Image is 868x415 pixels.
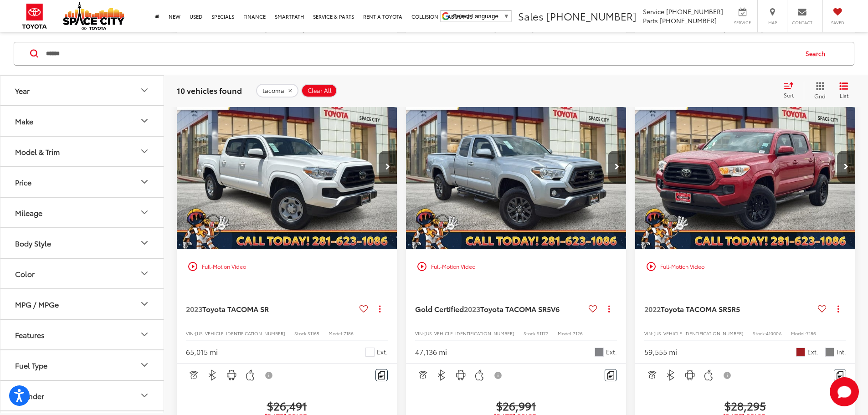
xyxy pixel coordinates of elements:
[814,92,826,99] span: Grid
[635,84,856,250] img: 2022 Toyota TACOMA SR 4X2 DOUBLE CAB 2wd
[15,238,51,247] div: Body Style
[372,301,388,317] button: Actions
[573,330,583,337] span: 7126
[644,304,814,314] a: 2022Toyota TACOMA SRSR5
[806,330,816,337] span: 7186
[365,348,375,357] span: Ice Cap
[139,146,150,157] div: Model & Trim
[245,369,256,381] img: Apple CarPlay
[720,366,735,385] button: View Disclaimer
[15,391,44,400] div: Cylinder
[797,42,838,65] button: Search
[0,319,164,349] button: FeaturesFeatures
[186,330,195,337] span: VIN:
[464,303,480,314] span: 2023
[15,330,45,338] div: Features
[424,330,514,337] span: [US_VEHICLE_IDENTIFICATION_NUMBER]
[202,303,269,314] span: Toyota TACOMA SR
[139,207,150,218] div: Mileage
[0,228,164,257] button: Body StyleBody Style
[827,20,847,26] span: Saved
[186,304,356,314] a: 2023Toyota TACOMA SR
[646,369,657,381] img: Adaptive Cruise Control
[524,330,537,337] span: Stock:
[15,116,33,125] div: Make
[643,7,664,16] span: Service
[807,348,818,356] span: Ext.
[832,81,855,99] button: List View
[139,359,150,370] div: Fuel Type
[378,371,385,379] img: Comments
[605,369,617,381] button: Comments
[491,366,506,385] button: View Disclaimer
[830,377,859,406] svg: Start Chat
[762,20,782,26] span: Map
[703,369,714,381] img: Apple CarPlay
[837,371,844,379] img: Comments
[195,330,285,337] span: [US_VEHICLE_IDENTIFICATION_NUMBER]
[474,369,485,381] img: Apple CarPlay
[455,369,467,381] img: Android Auto
[139,268,150,279] div: Color
[0,197,164,227] button: MileageMileage
[15,147,60,155] div: Model & Trim
[15,208,42,216] div: Mileage
[830,377,859,406] button: Toggle Chat Window
[139,176,150,187] div: Price
[684,369,696,381] img: Android Auto
[15,299,59,308] div: MPG / MPGe
[661,303,727,314] span: Toyota TACOMA SR
[834,369,846,381] button: Comments
[45,42,797,64] input: Search by Make, Model, or Keyword
[329,330,344,337] span: Model:
[665,369,677,381] img: Bluetooth®
[753,330,766,337] span: Stock:
[139,390,150,401] div: Cylinder
[301,83,337,97] button: Clear All
[177,84,242,95] span: 10 vehicles found
[0,350,164,379] button: Fuel TypeFuel Type
[294,330,308,337] span: Stock:
[727,303,740,314] span: SR5
[63,2,124,30] img: Space City Toyota
[653,330,744,337] span: [US_VEHICLE_IDENTIFICATION_NUMBER]
[784,91,794,99] span: Sort
[480,303,551,314] span: Toyota TACOMA SR5
[308,87,332,94] span: Clear All
[415,399,617,412] span: $26,991
[792,20,812,26] span: Contact
[804,81,832,99] button: Grid View
[415,330,424,337] span: VIN:
[601,301,617,317] button: Actions
[308,330,319,337] span: S1165
[666,7,723,16] span: [PHONE_NUMBER]
[635,84,856,249] div: 2022 Toyota TACOMA SR SR5 0
[139,237,150,248] div: Body Style
[635,84,856,249] a: 2022 Toyota TACOMA SR 4X2 DOUBLE CAB 2wd2022 Toyota TACOMA SR 4X2 DOUBLE CAB 2wd2022 Toyota TACOM...
[644,303,661,314] span: 2022
[375,369,388,381] button: Comments
[608,151,626,183] button: Next image
[0,167,164,196] button: PricePrice
[779,81,804,99] button: Select sort value
[415,303,464,314] span: Gold Certified
[503,13,509,20] span: ▼
[139,115,150,126] div: Make
[406,84,627,249] a: 2023 Toyota TACOMA SR5 4X2 ACCESS CAB RWD2023 Toyota TACOMA SR5 4X2 ACCESS CAB RWD2023 Toyota TAC...
[644,347,677,357] div: 59,555 mi
[379,305,380,313] span: dropdown dots
[551,303,560,314] span: V6
[0,289,164,318] button: MPG / MPGeMPG / MPGe
[830,301,846,317] button: Actions
[15,269,35,277] div: Color
[15,360,47,369] div: Fuel Type
[595,348,604,357] span: Celestial Silver Metallic
[839,91,848,99] span: List
[837,305,839,313] span: dropdown dots
[186,399,388,412] span: $26,491
[796,348,805,357] span: Barcelona Red Met.
[644,399,846,412] span: $28,295
[537,330,549,337] span: S1172
[791,330,806,337] span: Model:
